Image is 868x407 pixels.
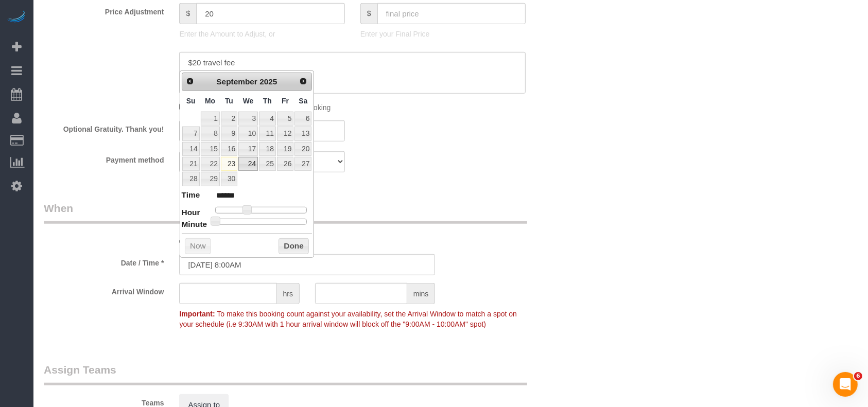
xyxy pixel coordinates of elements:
img: Automaid Logo [6,10,27,25]
a: 11 [259,127,276,140]
label: Optional Gratuity. Thank you! [36,120,171,134]
button: Done [279,238,309,255]
a: 30 [221,172,237,186]
a: 3 [238,112,258,126]
iframe: Intercom live chat [833,372,858,397]
span: 6 [854,372,862,380]
a: 2 [221,112,237,126]
a: 23 [221,157,237,171]
span: Next [299,77,307,85]
dt: Time [182,189,200,202]
label: Date / Time * [36,254,171,268]
label: Arrival Window [36,283,171,297]
a: 13 [294,127,311,140]
span: Thursday [263,97,272,105]
a: 5 [277,112,293,126]
legend: Assign Teams [44,362,527,385]
a: 25 [259,157,276,171]
a: 6 [294,112,311,126]
a: 9 [221,127,237,140]
span: Wednesday [243,97,254,105]
a: 1 [201,112,220,126]
label: Payment method [36,151,171,165]
strong: Important: [179,310,215,318]
input: MM/DD/YYYY HH:MM [179,254,435,275]
a: 16 [221,142,237,156]
a: 29 [201,172,220,186]
a: 7 [182,127,200,140]
span: $ [360,3,377,24]
span: Saturday [299,97,307,105]
a: 12 [277,127,293,140]
legend: When [44,201,527,224]
button: Now [185,238,211,255]
span: Friday [282,97,289,105]
a: 27 [294,157,311,171]
span: Tuesday [225,97,233,105]
a: 8 [201,127,220,140]
a: 20 [294,142,311,156]
span: September [216,77,257,86]
a: 28 [182,172,200,186]
a: 4 [259,112,276,126]
a: Next [297,74,311,89]
a: 15 [201,142,220,156]
span: 2025 [259,77,277,86]
p: Enter the Amount to Adjust, or [179,29,344,39]
a: 17 [238,142,258,156]
a: 26 [277,157,293,171]
dt: Minute [182,219,207,232]
dt: Hour [182,207,200,220]
a: 24 [238,157,258,171]
span: To make this booking count against your availability, set the Arrival Window to match a spot on y... [179,310,516,328]
span: $ [179,3,196,24]
a: 10 [238,127,258,140]
a: 22 [201,157,220,171]
label: Price Adjustment [36,3,171,17]
span: hrs [277,283,300,304]
input: final price [377,3,526,24]
a: 14 [182,142,200,156]
p: Enter your Final Price [360,29,526,39]
a: Prev [183,74,198,89]
span: mins [407,283,436,304]
span: Monday [205,97,215,105]
a: 18 [259,142,276,156]
span: Sunday [186,97,196,105]
span: Prev [186,77,194,85]
a: 21 [182,157,200,171]
a: 19 [277,142,293,156]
